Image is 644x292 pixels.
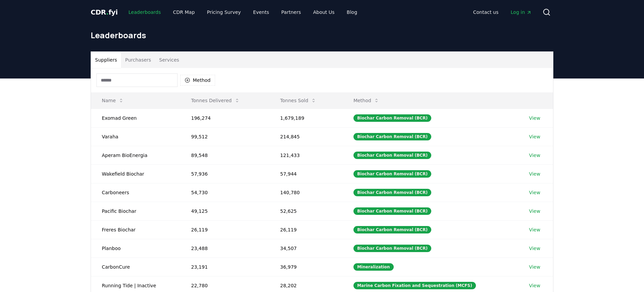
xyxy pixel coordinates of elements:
[180,257,269,276] td: 23,191
[248,6,274,18] a: Events
[353,245,431,252] div: Biochar Carbon Removal (BCR)
[91,146,180,164] td: Aperam BioEnergia
[186,94,245,107] button: Tonnes Delivered
[91,8,118,16] span: CDR fyi
[180,127,269,146] td: 99,512
[529,189,540,196] a: View
[106,8,109,16] span: .
[96,94,129,107] button: Name
[353,263,394,271] div: Mineralization
[269,127,343,146] td: 214,845
[91,127,180,146] td: Varaha
[353,189,431,196] div: Biochar Carbon Removal (BCR)
[91,257,180,276] td: CarbonCure
[180,109,269,127] td: 196,274
[180,75,215,86] button: Method
[91,109,180,127] td: Exomad Green
[269,220,343,239] td: 26,119
[529,226,540,233] a: View
[180,239,269,257] td: 23,488
[180,146,269,164] td: 89,548
[91,239,180,257] td: Planboo
[91,183,180,202] td: Carboneers
[269,239,343,257] td: 34,507
[123,6,166,18] a: Leaderboards
[180,164,269,183] td: 57,936
[511,9,532,16] span: Log in
[529,115,540,121] a: View
[168,6,200,18] a: CDR Map
[269,202,343,220] td: 52,625
[269,183,343,202] td: 140,780
[468,6,537,18] nav: Main
[91,52,121,68] button: Suppliers
[468,6,504,18] a: Contact us
[180,202,269,220] td: 49,125
[529,133,540,140] a: View
[529,245,540,252] a: View
[91,30,553,41] h1: Leaderboards
[353,226,431,233] div: Biochar Carbon Removal (BCR)
[269,109,343,127] td: 1,679,189
[353,170,431,178] div: Biochar Carbon Removal (BCR)
[529,282,540,289] a: View
[529,171,540,177] a: View
[353,207,431,215] div: Biochar Carbon Removal (BCR)
[269,257,343,276] td: 36,979
[91,164,180,183] td: Wakefield Biochar
[91,202,180,220] td: Pacific Biochar
[180,220,269,239] td: 26,119
[269,164,343,183] td: 57,944
[529,208,540,215] a: View
[121,52,155,68] button: Purchasers
[353,152,431,159] div: Biochar Carbon Removal (BCR)
[353,282,476,289] div: Marine Carbon Fixation and Sequestration (MCFS)
[276,6,306,18] a: Partners
[269,146,343,164] td: 121,433
[353,133,431,140] div: Biochar Carbon Removal (BCR)
[308,6,340,18] a: About Us
[529,152,540,159] a: View
[341,6,363,18] a: Blog
[529,264,540,270] a: View
[155,52,183,68] button: Services
[505,6,537,18] a: Log in
[91,7,118,17] a: CDR.fyi
[202,6,246,18] a: Pricing Survey
[180,183,269,202] td: 54,730
[123,6,363,18] nav: Main
[348,94,385,107] button: Method
[353,114,431,122] div: Biochar Carbon Removal (BCR)
[275,94,322,107] button: Tonnes Sold
[91,220,180,239] td: Freres Biochar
